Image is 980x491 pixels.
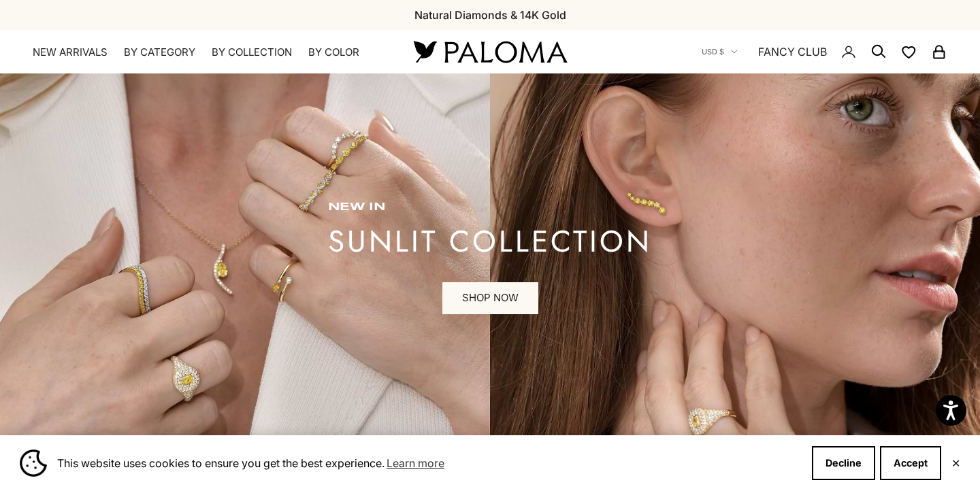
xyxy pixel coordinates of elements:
[33,46,381,59] nav: Primary navigation
[20,450,47,477] img: Cookie banner
[57,453,801,473] span: This website uses cookies to ensure you get the best experience.
[33,46,108,59] a: NEW ARRIVALS
[212,46,292,59] summary: By Collection
[758,43,827,61] a: FANCY CLUB
[328,228,652,255] p: sunlit collection
[308,46,359,59] summary: By Color
[880,446,941,480] button: Accept
[702,46,738,58] button: USD $
[951,459,960,467] button: Close
[328,201,652,214] p: new in
[442,282,538,315] a: SHOP NOW
[702,46,724,58] span: USD $
[812,446,875,480] button: Decline
[385,453,446,473] a: Learn more
[702,30,947,73] nav: Secondary navigation
[124,46,195,59] summary: By Category
[414,6,566,24] p: Natural Diamonds & 14K Gold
